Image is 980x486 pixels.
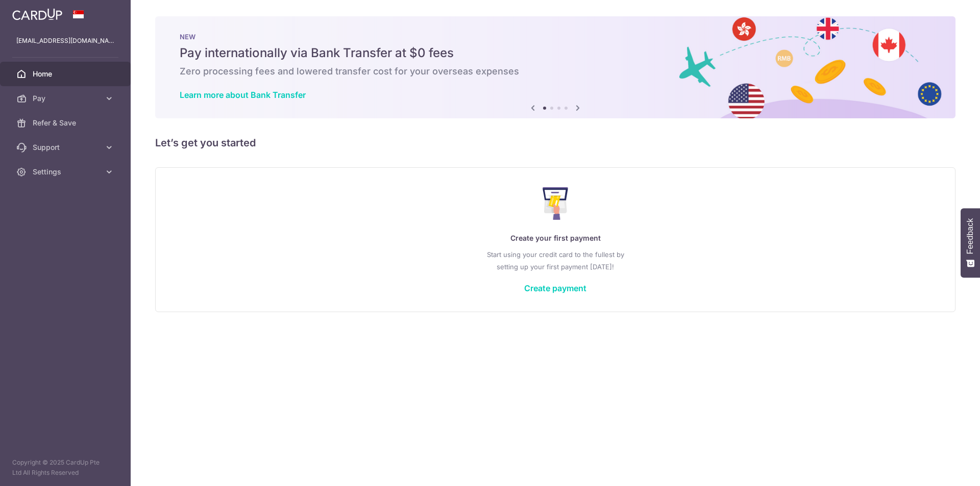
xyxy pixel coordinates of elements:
span: Refer & Save [33,118,100,128]
a: Create payment [524,283,586,293]
span: Settings [33,167,100,177]
span: Feedback [966,218,975,254]
img: Bank transfer banner [155,16,955,118]
span: Home [33,69,100,79]
p: Start using your credit card to the fullest by setting up your first payment [DATE]! [176,248,935,273]
h5: Let’s get you started [155,135,955,151]
img: Make Payment [543,187,569,220]
p: [EMAIL_ADDRESS][DOMAIN_NAME] [16,36,114,46]
button: Feedback - Show survey [961,208,980,277]
span: Support [33,142,100,152]
h5: Pay internationally via Bank Transfer at $0 fees [180,45,931,61]
span: Pay [33,93,100,104]
h6: Zero processing fees and lowered transfer cost for your overseas expenses [180,65,931,78]
img: CardUp [12,8,62,20]
p: NEW [180,33,931,41]
p: Create your first payment [176,232,935,244]
a: Learn more about Bank Transfer [180,90,306,100]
